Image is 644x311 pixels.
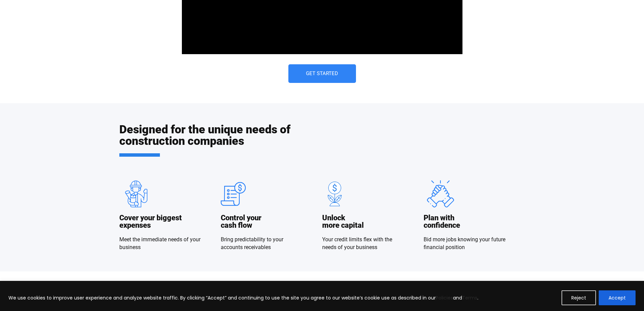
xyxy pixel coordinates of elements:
[599,290,636,305] button: Accept
[562,290,596,305] button: Reject
[8,294,478,302] p: We use cookies to improve user experience and analyze website traffic. By clicking “Accept” and c...
[306,71,338,76] span: Get Started
[424,236,508,251] div: Bid more jobs knowing your future financial position
[436,294,453,301] a: Policies
[322,236,407,251] div: Your credit limits flex with the needs of your business
[119,214,204,229] h3: Cover your biggest expenses
[424,214,460,229] h3: Plan with confidence
[119,236,204,251] div: Meet the immediate needs of your business
[119,124,322,157] h2: Designed for the unique needs of construction companies
[221,214,261,229] h3: Control your cash flow
[462,294,477,301] a: Terms
[322,214,364,229] h3: Unlock more capital
[288,64,356,83] a: Get Started
[221,236,305,251] div: Bring predictability to your accounts receivables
